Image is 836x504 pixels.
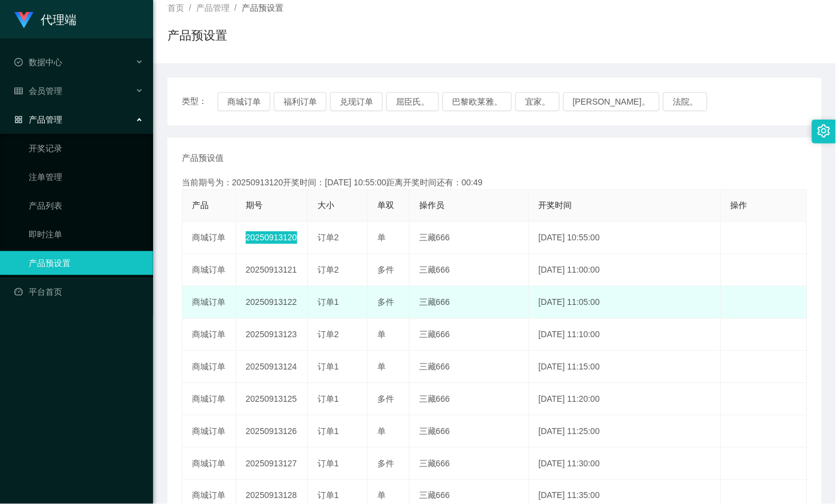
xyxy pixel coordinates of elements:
[410,351,529,383] td: 三藏666
[529,286,721,319] td: [DATE] 11:05:00
[236,448,308,480] td: 20250913127
[182,222,236,254] td: 商城订单
[529,254,721,286] td: [DATE] 11:00:00
[236,416,308,448] td: 20250913126
[410,319,529,351] td: 三藏666
[515,92,560,111] button: 宜家。
[539,200,572,210] span: 开奖时间
[29,222,144,246] a: 即时注单
[817,124,831,138] i: 图标： 设置
[182,152,224,164] span: 产品预设值
[167,26,227,44] h1: 产品预设置
[318,265,339,274] span: 订单2
[14,58,23,66] i: 图标： check-circle-o
[236,286,308,319] td: 20250913122
[29,165,144,189] a: 注单管理
[377,426,386,436] span: 单
[377,200,394,210] span: 单双
[410,222,529,254] td: 三藏666
[529,383,721,416] td: [DATE] 11:20:00
[182,448,236,480] td: 商城订单
[529,416,721,448] td: [DATE] 11:25:00
[386,92,439,111] button: 屈臣氏。
[377,459,394,468] span: 多件
[410,448,529,480] td: 三藏666
[377,491,386,500] span: 单
[29,136,144,160] a: 开奖记录
[218,92,270,111] button: 商城订单
[189,3,191,13] span: /
[529,319,721,351] td: [DATE] 11:10:00
[14,115,23,124] i: 图标： AppStore-O
[182,176,807,189] div: 当前期号为：20250913120开奖时间：[DATE] 10:55:00距离开奖时间还有：00:49
[14,87,23,95] i: 图标： table
[330,92,383,111] button: 兑现订单
[29,251,144,275] a: 产品预设置
[236,319,308,351] td: 20250913123
[192,200,209,210] span: 产品
[731,200,747,210] span: 操作
[663,92,707,111] button: 法院。
[242,3,283,13] span: 产品预设置
[196,3,230,13] span: 产品管理
[318,297,339,307] span: 订单1
[318,426,339,436] span: 订单1
[529,448,721,480] td: [DATE] 11:30:00
[377,265,394,274] span: 多件
[318,394,339,404] span: 订单1
[236,254,308,286] td: 20250913121
[29,57,62,67] font: 数据中心
[377,329,386,339] span: 单
[318,362,339,371] span: 订单1
[182,416,236,448] td: 商城订单
[410,254,529,286] td: 三藏666
[236,351,308,383] td: 20250913124
[182,351,236,383] td: 商城订单
[246,200,263,210] span: 期号
[29,86,62,96] font: 会员管理
[182,319,236,351] td: 商城订单
[318,459,339,468] span: 订单1
[14,12,33,29] img: logo.9652507e.png
[419,200,444,210] span: 操作员
[41,1,77,39] h1: 代理端
[377,297,394,307] span: 多件
[182,286,236,319] td: 商城订单
[236,383,308,416] td: 20250913125
[377,233,386,242] span: 单
[234,3,237,13] span: /
[318,200,334,210] span: 大小
[182,254,236,286] td: 商城订单
[182,92,218,111] span: 类型：
[274,92,327,111] button: 福利订单
[443,92,512,111] button: 巴黎欧莱雅。
[14,14,77,24] a: 代理端
[182,383,236,416] td: 商城订单
[14,280,144,304] a: 图标： 仪表板平台首页
[377,394,394,404] span: 多件
[318,233,339,242] span: 订单2
[318,329,339,339] span: 订单2
[410,286,529,319] td: 三藏666
[29,194,144,218] a: 产品列表
[410,383,529,416] td: 三藏666
[377,362,386,371] span: 单
[167,3,184,13] span: 首页
[29,115,62,124] font: 产品管理
[563,92,660,111] button: [PERSON_NAME]。
[529,222,721,254] td: [DATE] 10:55:00
[529,351,721,383] td: [DATE] 11:15:00
[236,222,308,254] td: 20250913120
[410,416,529,448] td: 三藏666
[318,491,339,500] span: 订单1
